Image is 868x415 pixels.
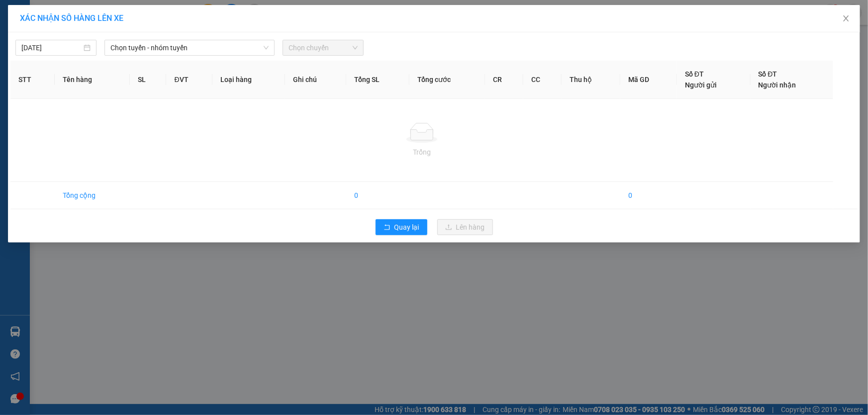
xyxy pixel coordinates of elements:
[562,61,620,99] th: Thu hộ
[21,42,82,53] input: 15/10/2025
[394,222,419,233] span: Quay lại
[759,81,796,89] span: Người nhận
[376,219,427,235] button: rollbackQuay lại
[685,70,704,78] span: Số ĐT
[832,5,860,33] button: Close
[346,61,410,99] th: Tổng SL
[409,61,485,99] th: Tổng cước
[289,40,358,55] span: Chọn chuyến
[18,147,825,158] div: Trống
[620,61,677,99] th: Mã GD
[384,224,390,232] span: rollback
[437,219,493,235] button: uploadLên hàng
[285,61,346,99] th: Ghi chú
[20,13,123,23] span: XÁC NHẬN SỐ HÀNG LÊN XE
[130,61,167,99] th: SL
[842,14,850,22] span: close
[10,61,55,99] th: STT
[685,81,717,89] span: Người gửi
[620,182,677,209] td: 0
[759,70,777,78] span: Số ĐT
[346,182,410,209] td: 0
[263,45,269,51] span: down
[212,61,285,99] th: Loại hàng
[55,61,130,99] th: Tên hàng
[485,61,523,99] th: CR
[55,182,130,209] td: Tổng cộng
[166,61,212,99] th: ĐVT
[523,61,562,99] th: CC
[110,40,269,55] span: Chọn tuyến - nhóm tuyến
